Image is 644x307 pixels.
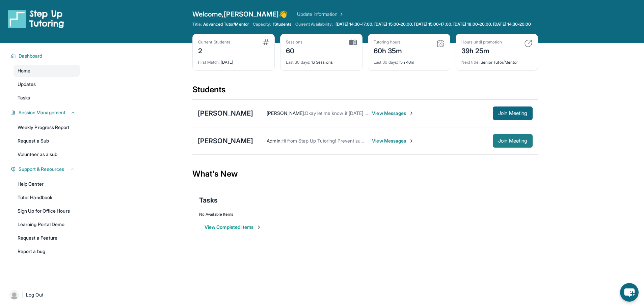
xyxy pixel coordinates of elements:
[374,39,402,45] div: Tutoring hours
[26,291,44,298] span: Log Out
[295,22,332,27] span: Current Availability:
[205,224,262,231] button: View Completed Items
[16,166,76,173] button: Support & Resources
[16,109,76,116] button: Session Management
[286,45,303,56] div: 60
[297,11,344,18] a: Update Information
[498,139,527,143] span: Join Meeting
[349,39,357,45] img: card
[199,195,218,205] span: Tasks
[374,60,398,65] span: Last 30 days :
[192,84,538,99] div: Students
[436,39,445,48] img: card
[198,136,253,146] div: [PERSON_NAME]
[19,166,64,173] span: Support & Resources
[198,109,253,118] div: [PERSON_NAME]
[286,60,310,65] span: Last 30 days :
[7,287,80,302] a: |Log Out
[198,45,230,56] div: 2
[267,110,305,116] span: [PERSON_NAME] :
[14,218,80,231] a: Learning Portal Demo
[461,45,502,56] div: 39h 25m
[338,11,344,18] img: Chevron Right
[18,81,36,88] span: Updates
[18,94,30,101] span: Tasks
[336,22,531,27] span: [DATE] 14:30-17:00, [DATE] 15:00-20:00, [DATE] 15:00-17:00, [DATE] 18:00-20:00, [DATE] 14:30-20:00
[14,178,80,190] a: Help Center
[192,22,202,27] span: Title:
[192,9,288,19] span: Welcome, [PERSON_NAME] 👋
[199,212,531,217] div: No Available Items
[9,290,19,300] img: user-img
[374,56,445,65] div: 15h 40m
[198,60,220,65] span: First Match :
[18,67,30,74] span: Home
[461,39,502,45] div: Hours until promotion
[286,56,357,65] div: 16 Sessions
[8,9,64,28] img: logo
[19,53,43,59] span: Dashboard
[22,291,23,299] span: |
[305,110,488,116] span: Okay let me know if [DATE] at 5 works best or if you have any other time slot available
[374,45,402,56] div: 60h 35m
[14,65,80,77] a: Home
[14,78,80,90] a: Updates
[334,22,533,27] a: [DATE] 14:30-17:00, [DATE] 15:00-20:00, [DATE] 15:00-17:00, [DATE] 18:00-20:00, [DATE] 14:30-20:00
[286,39,303,45] div: Sessions
[192,159,538,189] div: What's New
[461,56,532,65] div: Senior Tutor/Mentor
[498,111,527,115] span: Join Meeting
[409,111,414,116] img: Chevron-Right
[14,135,80,147] a: Request a Sub
[620,283,639,302] button: chat-button
[14,232,80,244] a: Request a Feature
[253,22,271,27] span: Capacity:
[372,110,414,117] span: View Messages
[14,121,80,133] a: Weekly Progress Report
[461,60,480,65] span: Next title :
[493,134,533,148] button: Join Meeting
[14,148,80,160] a: Volunteer as a sub
[14,245,80,257] a: Report a bug
[198,39,230,45] div: Current Students
[524,39,532,48] img: card
[16,53,76,59] button: Dashboard
[14,205,80,217] a: Sign Up for Office Hours
[263,39,269,45] img: card
[14,191,80,204] a: Tutor Handbook
[409,138,414,144] img: Chevron-Right
[273,22,292,27] span: 1 Students
[198,56,269,65] div: [DATE]
[203,22,248,27] span: Advanced Tutor/Mentor
[19,109,65,116] span: Session Management
[372,137,414,144] span: View Messages
[267,138,281,144] span: Admin :
[493,106,533,120] button: Join Meeting
[14,92,80,104] a: Tasks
